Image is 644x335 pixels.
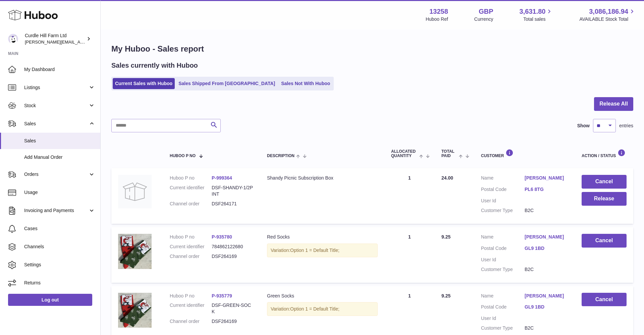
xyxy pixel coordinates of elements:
[594,97,633,111] button: Release All
[384,168,435,224] td: 1
[170,201,212,207] dt: Channel order
[8,34,18,44] img: miranda@diddlysquatfarmshop.com
[525,293,568,299] a: [PERSON_NAME]
[8,294,92,306] a: Log out
[481,149,568,158] div: Customer
[525,304,568,310] a: GL9 1BD
[481,293,525,301] dt: Name
[481,304,525,312] dt: Postal Code
[290,248,339,253] span: Option 1 = Default Title;
[170,175,212,181] dt: Huboo P no
[24,154,95,160] span: Add Manual Order
[525,325,568,331] dd: B2C
[212,234,232,240] a: P-935780
[589,7,628,16] span: 3,086,186.94
[474,16,493,22] div: Currency
[212,293,232,298] a: P-935779
[170,302,212,315] dt: Current identifier
[577,123,590,129] label: Show
[441,234,450,240] span: 9.25
[481,186,525,194] dt: Postal Code
[170,293,212,299] dt: Huboo P no
[426,16,448,22] div: Huboo Ref
[481,245,525,253] dt: Postal Code
[481,207,525,214] dt: Customer Type
[481,257,525,263] dt: User Id
[212,318,254,325] dd: DSF264169
[212,244,254,250] dd: 784862122680
[267,244,378,257] div: Variation:
[481,198,525,204] dt: User Id
[441,149,457,158] span: Total paid
[212,185,254,197] dd: DSF-SHANDY-1/2PINT
[212,201,254,207] dd: DSF264171
[520,7,546,16] span: 3,631.80
[582,192,627,206] button: Release
[267,234,378,240] div: Red Socks
[24,189,95,196] span: Usage
[212,302,254,315] dd: DSF-GREEN-SOCK
[520,7,553,22] a: 3,631.80 Total sales
[118,234,152,269] img: 132581705942081.jpg
[525,207,568,214] dd: B2C
[525,234,568,240] a: [PERSON_NAME]
[267,302,378,316] div: Variation:
[24,121,88,127] span: Sales
[579,16,636,22] span: AVAILABLE Stock Total
[24,84,88,91] span: Listings
[290,306,339,312] span: Option 1 = Default Title;
[24,280,95,286] span: Returns
[441,293,450,298] span: 9.25
[481,175,525,183] dt: Name
[118,293,152,328] img: 132581705942114.jpg
[170,185,212,197] dt: Current identifier
[212,253,254,260] dd: DSF264169
[525,245,568,252] a: GL9 1BD
[111,44,633,54] h1: My Huboo - Sales report
[24,262,95,268] span: Settings
[619,123,633,129] span: entries
[118,175,152,208] img: no-photo.jpg
[479,7,493,16] strong: GBP
[24,138,95,144] span: Sales
[582,293,627,307] button: Cancel
[267,175,378,181] div: Shandy Picnic Subscription Box
[441,175,453,181] span: 24.00
[24,207,88,214] span: Invoicing and Payments
[111,61,198,70] h2: Sales currently with Huboo
[582,149,627,158] div: Action / Status
[525,175,568,181] a: [PERSON_NAME]
[267,154,294,158] span: Description
[170,244,212,250] dt: Current identifier
[481,315,525,322] dt: User Id
[176,78,277,89] a: Sales Shipped From [GEOGRAPHIC_DATA]
[481,266,525,273] dt: Customer Type
[170,318,212,325] dt: Channel order
[24,225,95,232] span: Cases
[582,234,627,248] button: Cancel
[391,149,418,158] span: ALLOCATED Quantity
[384,227,435,283] td: 1
[24,171,88,178] span: Orders
[582,175,627,189] button: Cancel
[170,154,196,158] span: Huboo P no
[481,234,525,242] dt: Name
[212,175,232,181] a: P-999364
[25,39,135,45] span: [PERSON_NAME][EMAIL_ADDRESS][DOMAIN_NAME]
[113,78,175,89] a: Current Sales with Huboo
[267,293,378,299] div: Green Socks
[25,32,85,45] div: Curdle Hill Farm Ltd
[170,253,212,260] dt: Channel order
[24,244,95,250] span: Channels
[429,7,448,16] strong: 13258
[279,78,332,89] a: Sales Not With Huboo
[170,234,212,240] dt: Huboo P no
[523,16,553,22] span: Total sales
[579,7,636,22] a: 3,086,186.94 AVAILABLE Stock Total
[24,66,95,73] span: My Dashboard
[525,186,568,193] a: PL6 8TG
[525,266,568,273] dd: B2C
[24,103,88,109] span: Stock
[481,325,525,331] dt: Customer Type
